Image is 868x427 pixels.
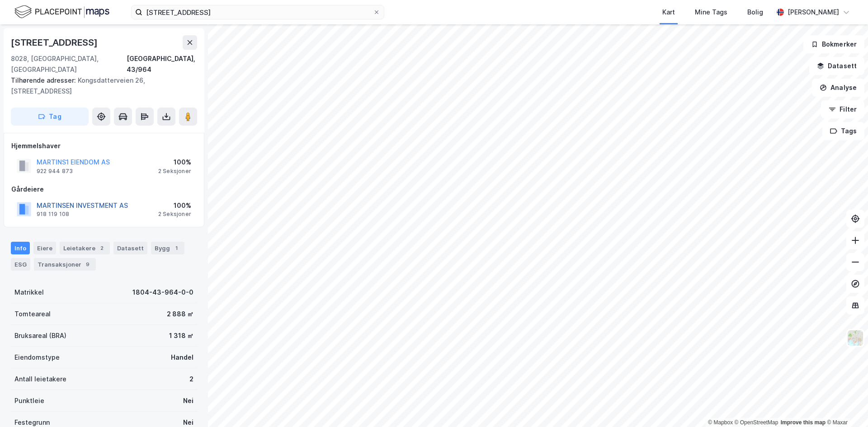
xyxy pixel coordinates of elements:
[37,168,73,175] div: 922 944 873
[812,79,864,97] button: Analyse
[14,309,51,319] div: Tomteareal
[11,108,89,126] button: Tag
[11,75,190,97] div: Kongsdatterveien 26, [STREET_ADDRESS]
[822,122,864,140] button: Tags
[37,211,69,218] div: 918 119 108
[132,287,193,298] div: 1804-43-964-0-0
[151,242,184,254] div: Bygg
[662,7,675,18] div: Kart
[113,242,147,254] div: Datasett
[172,244,181,253] div: 1
[83,260,92,269] div: 9
[11,258,30,271] div: ESG
[169,330,193,341] div: 1 318 ㎡
[788,7,839,18] div: [PERSON_NAME]
[11,242,30,254] div: Info
[171,352,193,363] div: Handel
[823,384,868,427] div: Kontrollprogram for chat
[158,211,191,218] div: 2 Seksjoner
[158,200,191,211] div: 100%
[34,258,96,271] div: Transaksjoner
[14,287,44,298] div: Matrikkel
[14,374,66,385] div: Antall leietakere
[11,141,197,151] div: Hjemmelshaver
[14,4,109,20] img: logo.f888ab2527a4732fd821a326f86c7f29.svg
[847,329,864,347] img: Z
[14,395,44,406] div: Punktleie
[823,384,868,427] iframe: Chat Widget
[11,53,127,75] div: 8028, [GEOGRAPHIC_DATA], [GEOGRAPHIC_DATA]
[803,35,864,53] button: Bokmerker
[695,7,727,18] div: Mine Tags
[809,57,864,75] button: Datasett
[158,168,191,175] div: 2 Seksjoner
[97,244,106,253] div: 2
[142,5,373,19] input: Søk på adresse, matrikkel, gårdeiere, leietakere eller personer
[11,184,197,195] div: Gårdeiere
[781,419,826,426] a: Improve this map
[14,352,60,363] div: Eiendomstype
[735,419,778,426] a: OpenStreetMap
[167,309,193,319] div: 2 888 ㎡
[11,76,78,84] span: Tilhørende adresser:
[33,242,56,254] div: Eiere
[183,395,193,406] div: Nei
[127,53,197,75] div: [GEOGRAPHIC_DATA], 43/964
[158,157,191,168] div: 100%
[708,419,733,426] a: Mapbox
[14,330,66,341] div: Bruksareal (BRA)
[60,242,110,254] div: Leietakere
[189,374,193,385] div: 2
[747,7,763,18] div: Bolig
[11,35,99,50] div: [STREET_ADDRESS]
[821,100,864,118] button: Filter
